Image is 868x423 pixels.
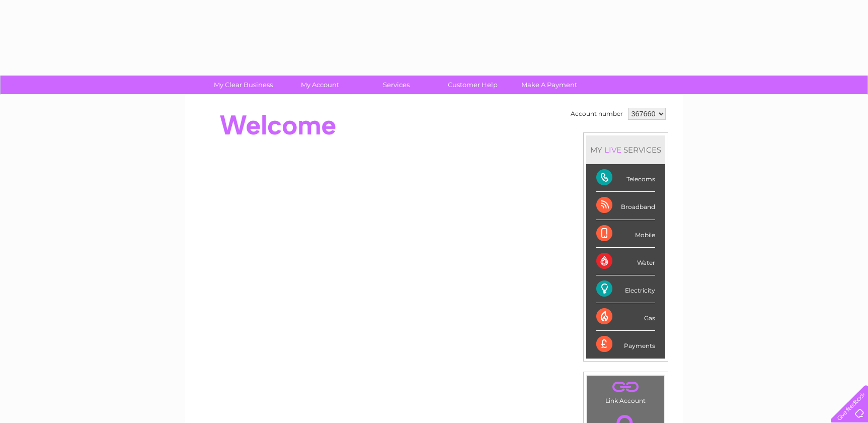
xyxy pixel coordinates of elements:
[596,164,655,192] div: Telecoms
[590,378,662,396] a: .
[596,331,655,358] div: Payments
[568,105,625,122] td: Account number
[596,192,655,220] div: Broadband
[202,76,285,94] a: My Clear Business
[355,76,438,94] a: Services
[278,76,361,94] a: My Account
[596,220,655,248] div: Mobile
[586,135,665,164] div: MY SERVICES
[587,375,665,407] td: Link Account
[508,76,591,94] a: Make A Payment
[596,248,655,275] div: Water
[431,76,514,94] a: Customer Help
[596,275,655,303] div: Electricity
[602,145,623,155] div: LIVE
[596,303,655,331] div: Gas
